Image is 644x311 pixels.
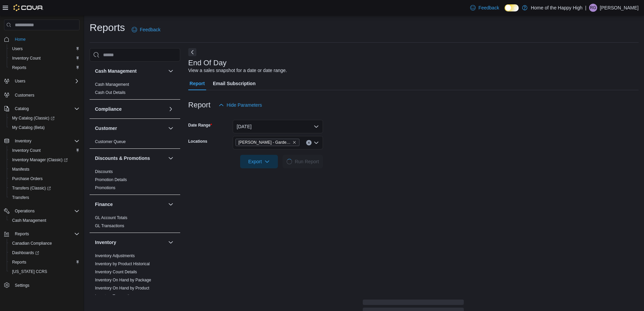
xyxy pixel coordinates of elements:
div: Discounts & Promotions [90,168,180,195]
h3: Discounts & Promotions [95,155,150,162]
button: [US_STATE] CCRS [7,267,82,276]
button: Reports [1,229,82,239]
span: Email Subscription [213,77,256,90]
h3: Inventory [95,239,116,246]
a: Inventory by Product Historical [95,262,150,266]
span: Manifests [12,167,29,172]
button: LoadingRun Report [283,155,323,168]
button: Remove Brandon - Meadows - Garden Variety from selection in this group [292,140,296,144]
span: Reports [12,260,26,265]
button: Discounts & Promotions [95,155,165,162]
span: Transfers [12,195,29,200]
span: Users [12,77,79,85]
span: RG [590,4,596,12]
button: Discounts & Promotions [167,154,175,162]
span: Dashboards [12,250,39,255]
button: Customer [167,124,175,132]
span: Catalog [12,105,79,113]
button: Inventory [12,137,34,145]
a: Discounts [95,169,113,174]
button: Inventory Count [7,54,82,63]
span: Feedback [478,4,499,11]
span: Inventory by Product Historical [95,261,150,267]
span: Inventory [12,137,79,145]
button: Compliance [95,106,165,112]
span: [US_STATE] CCRS [12,269,47,274]
span: Users [9,45,79,53]
span: Loading [286,158,293,166]
a: GL Account Totals [95,215,127,220]
a: My Catalog (Beta) [9,124,47,132]
span: Inventory Adjustments [95,253,135,258]
button: Reports [7,63,82,72]
span: Hide Parameters [227,102,262,108]
span: Reports [15,231,29,237]
input: Dark Mode [505,4,519,11]
a: Reports [9,258,29,266]
a: Feedback [129,23,163,36]
span: Inventory On Hand by Product [95,285,149,291]
span: Promotion Details [95,177,127,182]
h1: Reports [90,21,125,34]
h3: Report [188,101,211,109]
span: My Catalog (Beta) [9,124,79,132]
button: Cash Management [95,68,165,74]
a: Home [12,35,28,43]
button: Settings [1,280,82,290]
span: Transfers [9,194,79,202]
span: Dashboards [9,249,79,257]
span: Feedback [140,26,160,33]
span: My Catalog (Classic) [9,114,79,122]
a: Feedback [468,1,502,14]
a: Transfers (Classic) [9,184,54,192]
a: My Catalog (Classic) [9,114,57,122]
span: Inventory Count [9,54,79,62]
span: Brandon - Meadows - Garden Variety [235,139,299,146]
a: Promotion Details [95,177,127,182]
button: Open list of options [314,140,319,145]
button: Hide Parameters [216,98,265,112]
button: Reports [7,257,82,267]
span: Canadian Compliance [9,239,79,247]
span: Settings [15,283,29,288]
span: Catalog [15,106,29,111]
h3: Cash Management [95,68,137,74]
span: Operations [15,208,35,214]
label: Date Range [188,123,212,128]
span: Operations [12,207,79,215]
a: [US_STATE] CCRS [9,268,50,276]
span: Reports [12,65,26,70]
a: Users [9,45,25,53]
button: Users [1,76,82,86]
a: Inventory Manager (Classic) [9,156,70,164]
a: Cash Out Details [95,90,126,95]
button: Users [12,77,28,85]
a: Dashboards [9,249,42,257]
span: Home [12,35,79,43]
span: Purchase Orders [9,175,79,183]
span: Inventory Transactions [95,293,136,299]
button: Inventory [95,239,165,246]
span: Settings [12,281,79,289]
span: [PERSON_NAME] - Garden Variety [238,139,291,146]
span: Export [244,155,274,168]
button: [DATE] [233,120,323,133]
h3: End Of Day [188,59,227,67]
span: My Catalog (Beta) [12,125,45,130]
p: | [585,4,586,12]
button: Reports [12,230,32,238]
button: Canadian Compliance [7,239,82,248]
h3: Customer [95,125,117,132]
span: GL Transactions [95,223,124,229]
h3: Finance [95,201,113,208]
a: Inventory On Hand by Package [95,278,151,282]
a: Cash Management [9,216,49,224]
button: Customers [1,90,82,100]
a: Dashboards [7,248,82,257]
span: Report [190,77,205,90]
span: Reports [9,64,79,72]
